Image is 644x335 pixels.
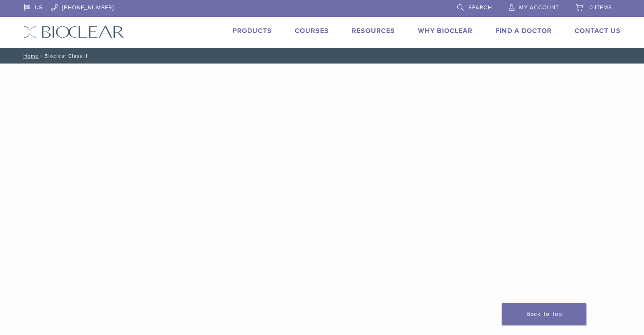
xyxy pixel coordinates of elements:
[39,54,44,58] span: /
[519,4,559,11] span: My Account
[468,4,492,11] span: Search
[24,26,124,38] img: Bioclear
[495,27,552,35] a: Find A Doctor
[352,27,395,35] a: Resources
[502,303,586,325] a: Back To Top
[589,4,612,11] span: 0 items
[295,27,329,35] a: Courses
[418,27,473,35] a: Why Bioclear
[21,53,39,59] a: Home
[575,27,621,35] a: Contact Us
[232,27,272,35] a: Products
[17,48,627,64] nav: Bioclear Class II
